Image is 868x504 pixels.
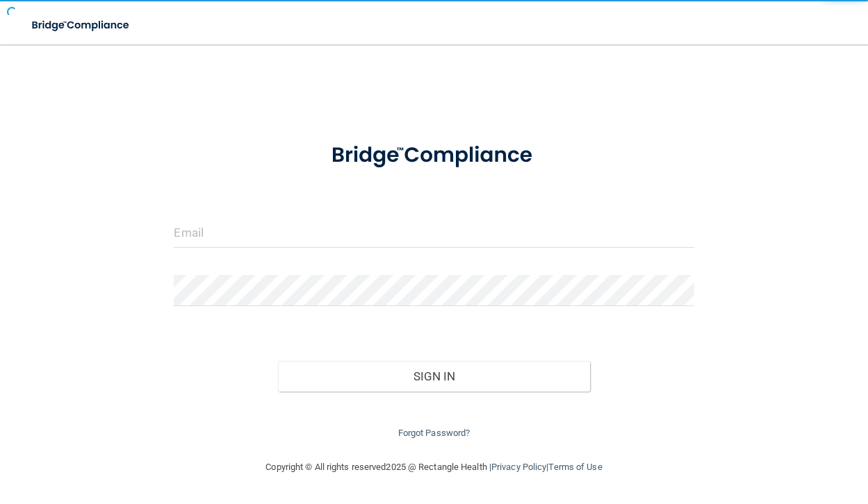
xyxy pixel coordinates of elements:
button: Sign In [278,361,590,392]
input: Email [174,217,694,248]
img: bridge_compliance_login_screen.278c3ca4.svg [309,128,559,183]
div: Copyright © All rights reserved 2025 @ Rectangle Health | | [181,445,688,489]
a: Terms of Use [548,462,602,472]
a: Privacy Policy [491,462,546,472]
a: Forgot Password? [398,428,470,438]
img: bridge_compliance_login_screen.278c3ca4.svg [21,11,142,40]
